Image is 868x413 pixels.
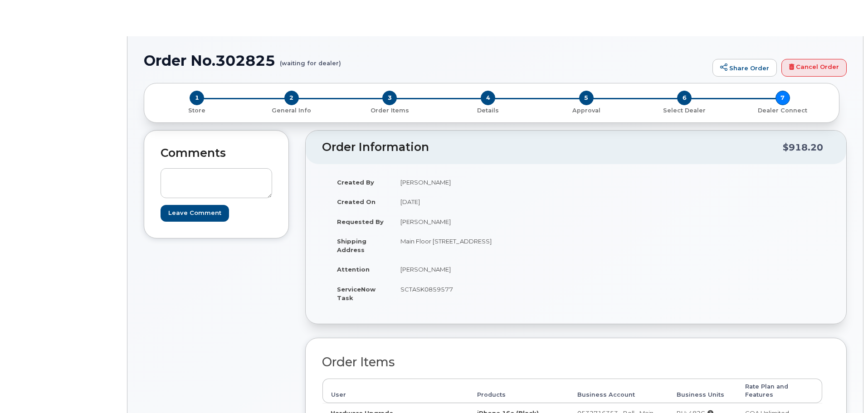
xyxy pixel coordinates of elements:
a: Share Order [712,59,777,77]
strong: ServiceNow Task [337,286,375,301]
p: Details [443,107,534,115]
strong: Created On [337,198,375,205]
td: [DATE] [392,192,569,212]
h1: Order No.302825 [144,53,708,68]
span: 2 [284,91,299,105]
a: 4 Details [439,105,537,115]
td: [PERSON_NAME] [392,212,569,232]
p: General Info [246,107,337,115]
span: 6 [677,91,692,105]
p: Approval [541,107,632,115]
th: Business Units [668,379,737,403]
p: Store [155,107,239,115]
a: 5 Approval [537,105,635,115]
h2: Comments [161,147,272,160]
th: Products [469,379,569,403]
td: Main Floor [STREET_ADDRESS] [392,231,569,259]
a: 1 Store [151,105,243,115]
p: Order Items [344,107,435,115]
th: User [322,379,469,403]
strong: Shipping Address [337,238,366,253]
div: $918.20 [783,139,823,156]
th: Rate Plan and Features [737,379,822,403]
h2: Order Information [322,141,783,154]
span: 1 [190,91,204,105]
input: Leave Comment [161,205,229,222]
p: Select Dealer [639,107,730,115]
a: 2 General Info [243,105,341,115]
a: 6 Select Dealer [635,105,734,115]
span: 4 [481,91,495,105]
a: 3 Order Items [341,105,439,115]
h2: Order Items [322,355,823,369]
span: 5 [579,91,594,105]
strong: Requested By [337,218,384,225]
a: Cancel Order [781,59,847,77]
span: 3 [382,91,397,105]
small: (waiting for dealer) [280,53,341,67]
th: Business Account [569,379,668,403]
td: [PERSON_NAME] [392,172,569,192]
td: [PERSON_NAME] [392,259,569,279]
strong: Created By [337,179,374,186]
td: SCTASK0859577 [392,279,569,307]
strong: Attention [337,266,370,273]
